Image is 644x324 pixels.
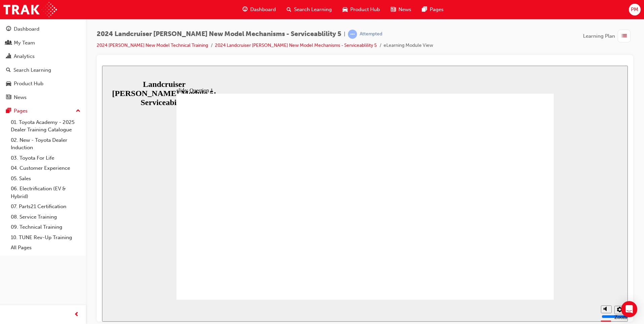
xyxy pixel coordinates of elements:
[495,234,522,256] div: misc controls
[512,240,523,249] button: Settings
[3,23,83,35] a: Dashboard
[8,184,83,201] a: 06. Electrification (EV & Hybrid)
[417,3,449,17] a: pages-iconPages
[3,105,83,117] button: Pages
[97,30,341,38] span: 2024 Landcruiser [PERSON_NAME] New Model Mechanisms - Serviceablility 5
[281,3,337,17] a: search-iconSearch Learning
[243,5,248,14] span: guage-icon
[384,42,433,50] li: eLearning Module View
[6,81,11,87] span: car-icon
[14,53,35,60] div: Analytics
[14,94,27,101] div: News
[215,42,377,48] a: 2024 Landcruiser [PERSON_NAME] New Model Mechanisms - Serviceablility 5
[631,6,638,13] span: PM
[3,22,83,105] button: DashboardMy TeamAnalyticsSearch LearningProduct HubNews
[14,39,35,47] div: My Team
[622,32,627,40] span: list-icon
[3,91,83,104] a: News
[6,67,11,73] span: search-icon
[348,30,357,39] span: learningRecordVerb_ATTEMPT-icon
[8,163,83,173] a: 04. Customer Experience
[8,201,83,212] a: 07. Parts21 Certification
[621,301,637,317] div: Open Intercom Messenger
[422,5,427,14] span: pages-icon
[14,25,39,33] div: Dashboard
[8,153,83,163] a: 03. Toyota For Life
[343,5,348,14] span: car-icon
[350,6,380,13] span: Product Hub
[398,6,411,13] span: News
[499,240,510,248] button: Mute (Ctrl+Alt+M)
[74,311,79,319] span: prev-icon
[3,37,83,49] a: My Team
[583,32,615,40] span: Learning Plan
[3,50,83,63] a: Analytics
[14,107,28,115] div: Pages
[6,95,11,101] span: news-icon
[287,5,291,14] span: search-icon
[76,107,80,116] span: up-icon
[3,64,83,76] a: Search Learning
[8,232,83,243] a: 10. TUNE Rev-Up Training
[8,212,83,222] a: 08. Service Training
[583,30,633,42] button: Learning Plan
[360,31,382,37] div: Attempted
[8,242,83,253] a: All Pages
[14,80,43,88] div: Product Hub
[6,26,11,32] span: guage-icon
[6,54,11,60] span: chart-icon
[512,249,525,266] label: Zoom to fit
[3,77,83,90] a: Product Hub
[97,42,208,48] a: 2024 [PERSON_NAME] New Model Technical Training
[8,135,83,153] a: 02. New - Toyota Dealer Induction
[250,6,276,13] span: Dashboard
[385,3,417,17] a: news-iconNews
[3,2,57,17] img: Trak
[294,6,332,13] span: Search Learning
[337,3,385,17] a: car-iconProduct Hub
[13,66,51,74] div: Search Learning
[6,108,11,114] span: pages-icon
[391,5,396,14] span: news-icon
[8,173,83,184] a: 05. Sales
[500,248,543,254] input: volume
[6,40,11,46] span: people-icon
[430,6,444,13] span: Pages
[629,4,641,15] button: PM
[8,117,83,135] a: 01. Toyota Academy - 2025 Dealer Training Catalogue
[237,3,281,17] a: guage-iconDashboard
[344,30,345,38] span: |
[8,222,83,232] a: 09. Technical Training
